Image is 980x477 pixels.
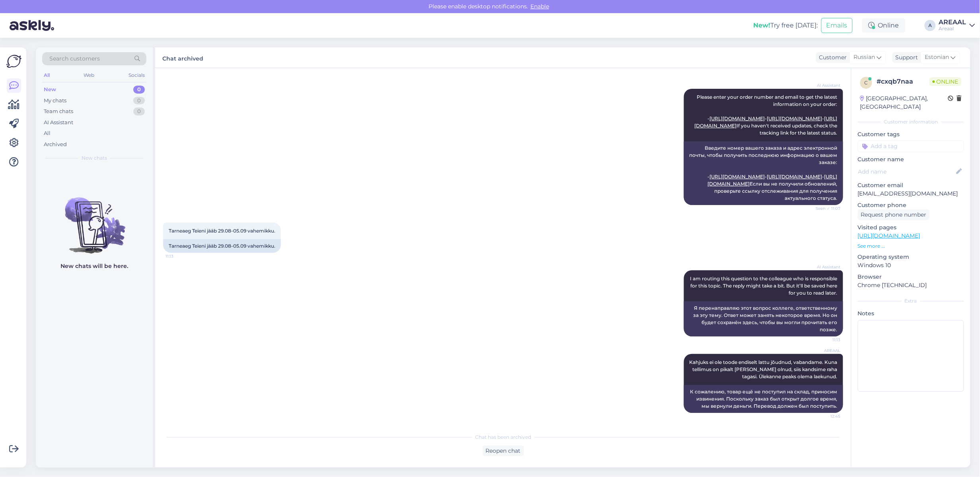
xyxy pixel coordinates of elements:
span: AI Assistant [811,82,841,88]
a: [URL][DOMAIN_NAME] [767,174,822,180]
span: I am routing this question to the colleague who is responsible for this topic. The reply might ta... [690,276,839,296]
div: Online [862,18,906,33]
div: Extra [858,297,964,305]
span: New chats [82,154,107,162]
div: All [42,70,51,80]
div: AI Assistant [44,119,73,127]
p: [EMAIL_ADDRESS][DOMAIN_NAME] [858,190,964,198]
span: Online [929,77,962,86]
div: Request phone number [858,209,930,220]
div: К сожалению, товар ещё не поступил на склад, приносим извинения. Поскольку заказ был открыт долго... [684,385,843,413]
div: # cxqb7naa [877,77,929,86]
a: AREAALAreaal [939,19,975,32]
div: My chats [44,97,66,105]
div: Areaal [939,25,966,32]
img: Askly Logo [6,54,21,69]
div: [GEOGRAPHIC_DATA], [GEOGRAPHIC_DATA] [860,94,948,111]
p: Notes [858,309,964,318]
div: Customer information [858,118,964,125]
label: Chat archived [162,52,203,63]
div: Tarneaeg Teieni jääb 29.08-05.09 vahemikku. [163,239,281,253]
p: See more ... [858,242,964,250]
span: Russian [854,53,875,62]
div: Customer [816,53,847,62]
b: New! [754,22,771,29]
span: c [865,80,868,86]
span: 11:13 [811,337,841,343]
a: [URL][DOMAIN_NAME] [710,115,765,121]
div: 0 [133,86,145,94]
a: [URL][DOMAIN_NAME] [710,174,765,180]
span: Kahjuks ei ole toode endiselt lattu jõudnud, vabandame. Kuna tellimus on pikalt [PERSON_NAME] oln... [690,359,839,379]
div: AREAAL [939,19,966,25]
span: Enable [528,3,551,10]
p: Customer tags [858,130,964,139]
a: [URL][DOMAIN_NAME] [858,232,920,239]
button: Emails [821,18,853,33]
span: Seen ✓ 11:07 [811,205,841,211]
span: AI Assistant [811,264,841,270]
p: Browser [858,273,964,281]
p: Customer phone [858,201,964,209]
input: Add a tag [858,140,964,152]
div: Reopen chat [483,446,524,456]
span: Please enter your order number and email to get the latest information on your order: - - - If yo... [695,94,839,136]
p: Visited pages [858,223,964,232]
span: Search customers [49,55,100,63]
p: Customer name [858,155,964,164]
p: Windows 10 [858,261,964,270]
span: 11:13 [166,253,195,259]
p: Operating system [858,253,964,261]
div: Я перенаправляю этот вопрос коллеге, ответственному за эту тему. Ответ может занять некоторое вре... [684,301,843,336]
div: Введите номер вашего заказа и адрес электронной почты, чтобы получить последнюю информацию о ваше... [684,141,843,205]
div: 0 [133,108,145,115]
img: No chats [36,183,153,255]
span: Estonian [925,53,949,62]
div: Support [892,53,918,62]
a: [URL][DOMAIN_NAME] [767,115,822,121]
span: 12:45 [811,413,841,419]
p: Customer email [858,181,964,190]
p: Chrome [TECHNICAL_ID] [858,281,964,289]
input: Add name [858,167,955,176]
div: Web [82,70,96,80]
div: Try free [DATE]: [754,21,818,30]
div: 0 [133,97,145,105]
div: New [44,86,56,94]
span: Chat has been archived [475,434,531,441]
div: A [925,20,936,31]
div: All [44,129,51,137]
p: New chats will be here. [60,262,128,270]
div: Archived [44,141,67,149]
span: Tarneaeg Teieni jääb 29.08-05.09 vahemikku. [169,228,275,234]
div: Socials [127,70,146,80]
span: AREAAL [811,348,841,354]
div: Team chats [44,108,73,115]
